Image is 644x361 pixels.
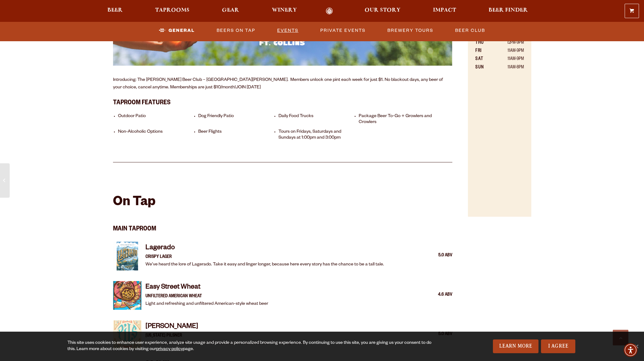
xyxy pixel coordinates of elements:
th: THU [475,39,493,47]
p: UNFILTERED AMERICAN WHEAT [145,293,268,300]
span: Winery [272,8,297,13]
a: JOIN [DATE] [236,85,261,90]
th: SUN [475,64,493,72]
span: Gear [222,8,239,13]
div: 5.0 ABV [421,330,452,339]
p: We’ve heard the lore of Lagerado. Take it easy and linger longer, because here every story has th... [145,261,384,269]
a: Our Story [361,7,405,15]
span: Beer Finder [489,8,528,13]
p: CRISPY LAGER [145,254,384,261]
img: Item Thumbnail [113,242,142,270]
h4: [PERSON_NAME] [145,322,307,332]
p: Light and refreshing and unfiltered American-style wheat beer [145,300,268,308]
a: Beer [103,7,127,15]
a: General [156,23,197,38]
h2: On Tap [113,195,155,210]
a: Brewery Tours [385,23,436,38]
li: Non-Alcoholic Options [118,129,195,141]
h4: Easy Street Wheat [145,283,268,293]
th: FRI [475,47,493,55]
a: Scroll to top [613,330,628,345]
a: Impact [429,7,460,15]
li: Tours on Fridays, Saturdays and Sundays at 1:00pm and 3:00pm [278,129,356,141]
a: Gear [218,7,243,15]
a: Learn More [493,339,539,353]
li: Dog Friendly Patio [198,114,275,126]
h3: Taproom Features [113,96,453,109]
td: 11AM-9PM [493,47,524,55]
div: 4.6 ABV [421,291,452,299]
div: 5.0 ABV [421,252,452,260]
a: I Agree [541,339,575,353]
a: Events [275,23,301,38]
td: 11AM-9PM [493,55,524,63]
li: Outdoor Patio [118,114,195,126]
img: Item Thumbnail [113,281,142,310]
img: Item Thumbnail [113,320,142,349]
h3: Main Taproom [113,217,453,235]
div: Accessibility Menu [624,343,637,357]
td: 12PM-9PM [493,39,524,47]
span: Impact [433,8,456,13]
span: Our Story [365,8,401,13]
td: 11AM-8PM [493,64,524,72]
a: Beer Finder [484,7,532,15]
th: SAT [475,55,493,63]
a: privacy policy [156,347,183,352]
a: Private Events [318,23,368,38]
li: Daily Food Trucks [278,114,356,126]
span: Taprooms [155,8,189,13]
li: Beer Flights [198,129,275,141]
div: This site uses cookies to enhance user experience, analyze site usage and provide a personalized ... [67,340,435,353]
a: Beers on Tap [214,23,258,38]
a: Winery [268,7,301,15]
h4: Lagerado [145,244,384,254]
a: Taprooms [151,7,194,15]
a: Odell Home [318,7,341,15]
li: Package Beer To-Go + Growlers and Crowlers [359,114,436,126]
p: Introducing: The [PERSON_NAME] Beer Club – [GEOGRAPHIC_DATA][PERSON_NAME]. Members unlock one pin... [113,77,453,91]
a: Beer Club [453,23,488,38]
span: Beer [107,8,123,13]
